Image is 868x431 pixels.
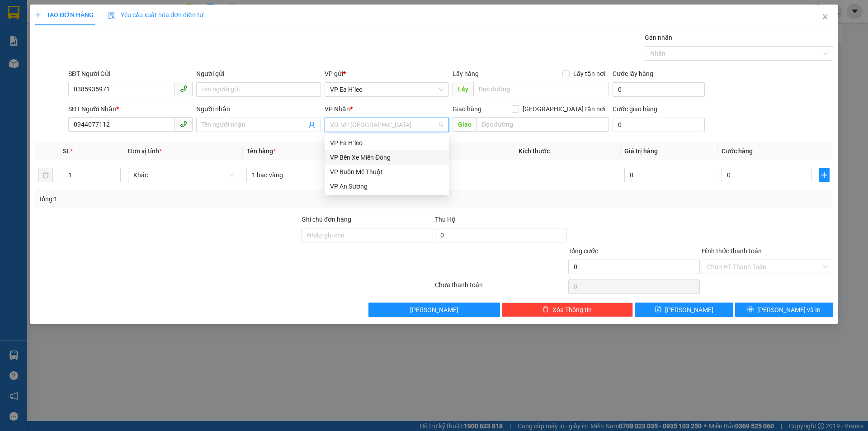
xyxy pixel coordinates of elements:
span: Xóa Thông tin [552,305,592,315]
span: [PERSON_NAME] và In [757,305,821,315]
span: Kích thước [519,147,550,155]
div: VP Buôn Mê Thuột [330,167,443,177]
input: Ghi chú đơn hàng [302,228,433,242]
div: Chưa thanh toán [434,280,567,296]
div: VP Ea H`leo [330,138,443,148]
span: Thu Hộ [435,216,456,223]
span: save [655,306,661,313]
button: delete [38,168,53,182]
div: VP An Sương [330,181,443,191]
span: VP Nhận [325,105,350,113]
div: VP Ea H`leo [325,136,449,150]
span: close [821,13,829,20]
span: Giá trị hàng [624,147,658,155]
button: save[PERSON_NAME] [635,303,733,317]
span: [GEOGRAPHIC_DATA] tận nơi [519,104,609,114]
span: CR : [7,48,21,58]
label: Cước giao hàng [613,105,657,113]
button: plus [819,168,830,182]
span: Giao hàng [453,105,481,113]
label: Ghi chú đơn hàng [302,216,351,223]
span: [PERSON_NAME] [665,305,713,315]
span: phone [180,85,187,92]
span: Lấy tận nơi [570,69,609,79]
input: 0 [624,168,714,182]
span: SL [63,147,70,155]
span: Lấy hàng [453,70,479,77]
span: plus [819,171,829,179]
span: delete [542,306,549,313]
input: Dọc đường [473,82,609,96]
label: Hình thức thanh toán [702,247,762,255]
span: user-add [308,121,316,128]
div: 0706052729 [77,29,141,42]
span: Cước hàng [722,147,753,155]
span: plus [35,12,41,18]
span: Yêu cầu xuất hóa đơn điện tử [108,11,203,19]
span: VP Ea H`leo [330,83,443,96]
span: Giao [453,117,476,132]
span: [PERSON_NAME] [410,305,458,315]
input: Dọc đường [476,117,609,132]
span: Gửi: [8,9,22,18]
div: 0868309528 [8,29,71,42]
span: Đơn vị tính [128,147,162,155]
div: Tổng: 1 [38,194,335,204]
div: VP Buôn Mê Thuột [325,165,449,179]
span: Lấy [453,82,473,96]
div: VP Bến Xe Miền Đông [330,152,443,162]
div: SĐT Người Gửi [68,69,193,79]
div: 30.000 [7,47,72,58]
div: Người nhận [196,104,321,114]
button: deleteXóa Thông tin [502,303,633,317]
div: Tên hàng: hồ sơ ( : 1 ) [8,64,141,75]
span: SL [86,63,98,76]
input: Cước giao hàng [613,118,705,132]
span: Nhận: [77,9,99,18]
button: [PERSON_NAME] [368,303,500,317]
div: VP gửi [325,69,449,79]
div: Người gửi [196,69,321,79]
span: Tổng cước [568,247,598,255]
span: Tên hàng [246,147,276,155]
label: Gán nhãn [645,34,672,41]
div: VP Ea H`leo [8,8,71,29]
div: VP An Sương [325,179,449,194]
div: SĐT Người Nhận [68,104,193,114]
span: phone [180,120,187,128]
button: Close [812,5,838,30]
span: TẠO ĐƠN HÀNG [35,11,94,19]
button: printer[PERSON_NAME] và In [735,303,833,317]
div: VP Bến Xe Miền Đông [325,150,449,165]
input: Cước lấy hàng [613,82,705,97]
input: VD: Bàn, Ghế [246,168,358,182]
span: Khác [133,168,234,182]
img: icon [108,12,115,19]
span: printer [747,306,754,313]
label: Cước lấy hàng [613,70,653,77]
div: VP Bến Xe Miền Đông [77,8,141,29]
